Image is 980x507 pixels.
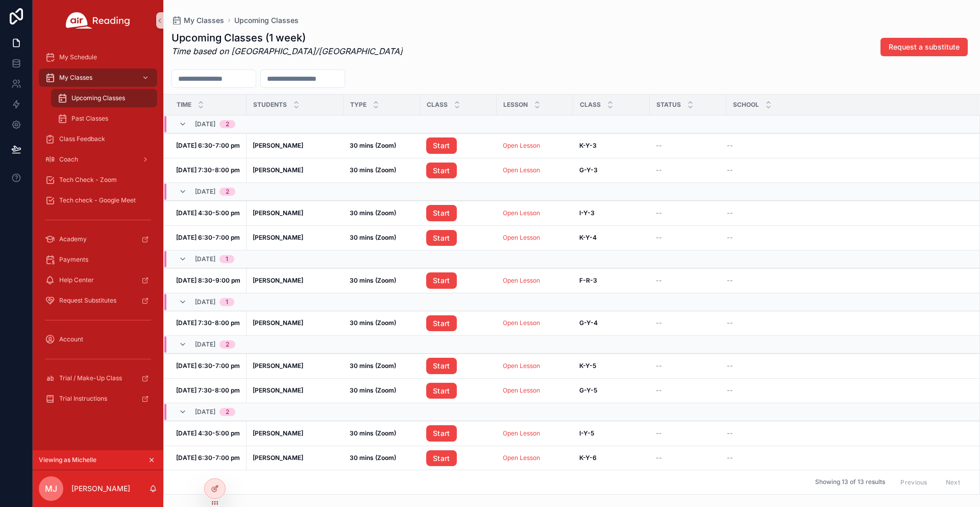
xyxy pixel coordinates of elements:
[727,362,966,370] a: --
[176,319,240,327] a: [DATE] 7:30-8:00 pm
[176,429,240,437] strong: [DATE] 4:30-5:00 pm
[727,454,733,462] span: --
[177,101,191,109] span: Time
[45,482,57,495] span: MJ
[426,163,491,179] a: Start
[350,319,414,327] a: 30 mins (Zoom)
[253,142,303,149] strong: [PERSON_NAME]
[253,386,337,395] a: [PERSON_NAME]
[503,209,567,217] a: Open Lesson
[350,209,414,217] a: 30 mins (Zoom)
[656,454,720,462] a: --
[503,362,540,370] a: Open Lesson
[579,362,596,370] strong: K-Y-5
[656,142,720,150] a: --
[656,276,720,285] a: --
[195,408,215,416] span: [DATE]
[253,234,303,241] strong: [PERSON_NAME]
[727,234,733,242] span: --
[253,142,337,150] a: [PERSON_NAME]
[39,171,157,189] a: Tech Check - Zoom
[176,429,240,437] a: [DATE] 4:30-5:00 pm
[579,386,644,395] a: G-Y-5
[656,429,720,437] a: --
[39,150,157,169] a: Coach
[171,46,403,56] em: Time based on [GEOGRAPHIC_DATA]/[GEOGRAPHIC_DATA]
[427,101,448,109] span: Class
[503,234,567,242] a: Open Lesson
[579,454,597,462] strong: K-Y-6
[579,276,597,284] strong: F-R-3
[503,319,567,327] a: Open Lesson
[253,209,337,217] a: [PERSON_NAME]
[51,89,157,107] a: Upcoming Classes
[656,209,662,217] span: --
[579,276,644,285] a: F-R-3
[579,142,597,149] strong: K-Y-3
[59,256,88,264] span: Payments
[426,425,457,442] a: Start
[426,450,457,467] a: Start
[33,41,163,421] div: scrollable content
[253,276,303,284] strong: [PERSON_NAME]
[39,191,157,210] a: Tech check - Google Meet
[579,234,597,241] strong: K-Y-4
[656,166,720,174] a: --
[71,483,130,494] p: [PERSON_NAME]
[503,166,540,174] a: Open Lesson
[176,386,240,394] strong: [DATE] 7:30-8:00 pm
[253,429,337,437] a: [PERSON_NAME]
[579,142,644,150] a: K-Y-3
[503,386,567,395] a: Open Lesson
[579,454,644,462] a: K-Y-6
[253,166,303,174] strong: [PERSON_NAME]
[656,362,720,370] a: --
[195,340,215,349] span: [DATE]
[59,276,94,284] span: Help Center
[727,454,966,462] a: --
[503,454,567,462] a: Open Lesson
[579,234,644,242] a: K-Y-4
[656,386,662,395] span: --
[503,319,540,327] a: Open Lesson
[176,276,240,284] strong: [DATE] 8:30-9:00 pm
[253,319,337,327] a: [PERSON_NAME]
[71,94,125,102] span: Upcoming Classes
[503,276,567,285] a: Open Lesson
[503,166,567,174] a: Open Lesson
[253,386,303,394] strong: [PERSON_NAME]
[253,362,337,370] a: [PERSON_NAME]
[350,209,396,217] strong: 30 mins (Zoom)
[656,166,662,174] span: --
[253,429,303,437] strong: [PERSON_NAME]
[426,315,491,332] a: Start
[727,276,733,285] span: --
[184,15,224,26] span: My Classes
[656,234,662,242] span: --
[656,429,662,437] span: --
[656,386,720,395] a: --
[579,429,644,437] a: I-Y-5
[176,319,240,327] strong: [DATE] 7:30-8:00 pm
[426,358,457,374] a: Start
[39,230,157,248] a: Academy
[176,454,240,462] a: [DATE] 6:30-7:00 pm
[253,101,287,109] span: Students
[579,429,594,437] strong: I-Y-5
[176,142,240,149] strong: [DATE] 6:30-7:00 pm
[59,196,136,204] span: Tech check - Google Meet
[234,15,299,26] a: Upcoming Classes
[350,101,366,109] span: Type
[727,429,733,437] span: --
[350,319,396,327] strong: 30 mins (Zoom)
[39,271,157,289] a: Help Center
[426,205,491,221] a: Start
[176,386,240,395] a: [DATE] 7:30-8:00 pm
[350,386,414,395] a: 30 mins (Zoom)
[171,15,224,26] a: My Classes
[350,454,396,462] strong: 30 mins (Zoom)
[727,386,733,395] span: --
[39,330,157,349] a: Account
[176,166,240,174] strong: [DATE] 7:30-8:00 pm
[176,362,240,370] strong: [DATE] 6:30-7:00 pm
